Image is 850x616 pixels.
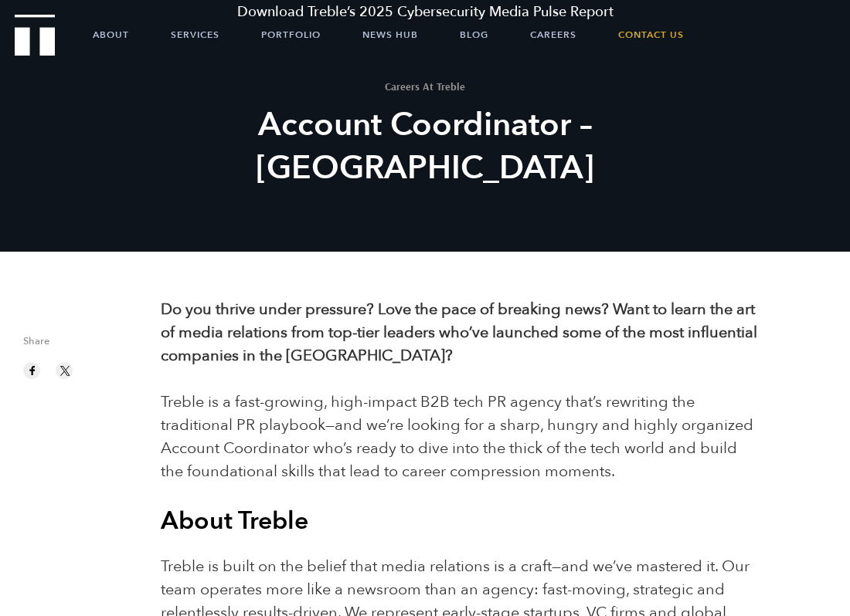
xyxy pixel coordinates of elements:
[140,103,710,190] h2: Account Coordinator – [GEOGRAPHIC_DATA]
[58,364,72,377] img: twitter sharing button
[140,81,710,92] h1: Careers At Treble
[15,15,56,56] img: Treble logo
[23,337,138,354] span: Share
[362,15,418,54] a: News Hub
[261,15,321,54] a: Portfolio
[161,299,757,366] b: Do you thrive under pressure? Love the pace of breaking news? Want to learn the art of media rela...
[460,15,488,54] a: Blog
[93,15,129,54] a: About
[530,15,576,54] a: Careers
[161,391,753,482] span: Treble is a fast-growing, high-impact B2B tech PR agency that’s rewriting the traditional PR play...
[161,504,308,538] b: About Treble
[15,15,54,55] a: Treble Homepage
[618,15,684,54] a: Contact Us
[171,15,219,54] a: Services
[25,364,39,377] img: facebook sharing button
